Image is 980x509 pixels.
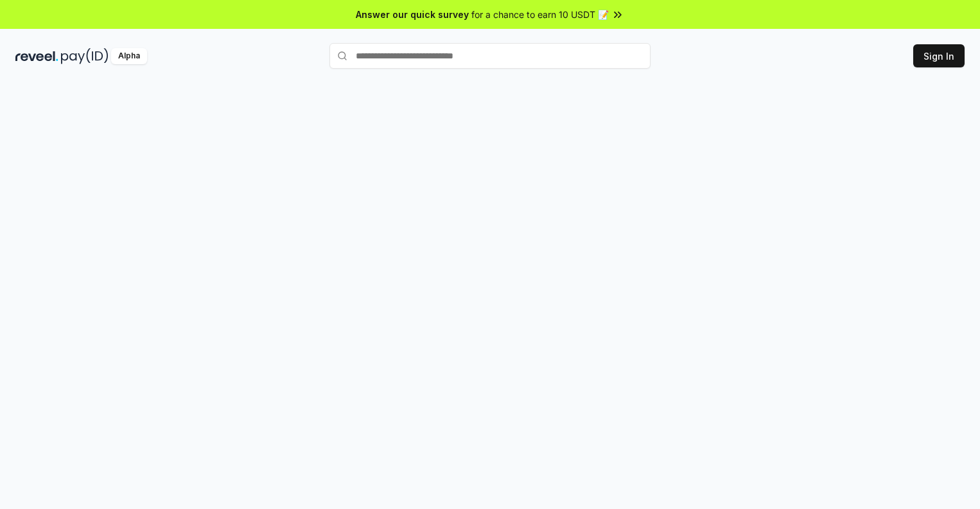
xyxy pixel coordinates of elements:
[15,48,58,64] img: reveel_dark
[61,48,109,64] img: pay_id
[471,8,609,21] span: for a chance to earn 10 USDT 📝
[913,44,965,67] button: Sign In
[111,48,147,64] div: Alpha
[356,8,469,21] span: Answer our quick survey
